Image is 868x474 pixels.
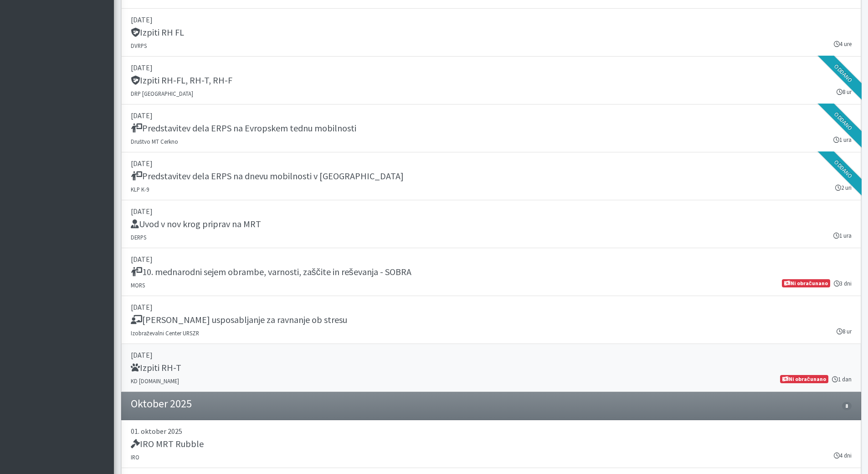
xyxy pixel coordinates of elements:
p: [DATE] [131,110,852,121]
small: Izobraževalni Center URSZR [131,329,199,337]
small: MORS [131,281,145,289]
a: [DATE] Izpiti RH FL DVRPS 4 ure [121,9,861,57]
h5: 10. mednarodni sejem obrambe, varnosti, zaščite in reševanja - SOBRA [131,266,411,277]
a: [DATE] [PERSON_NAME] usposabljanje za ravnanje ob stresu Izobraževalni Center URSZR 8 ur [121,296,861,344]
p: [DATE] [131,254,852,265]
a: [DATE] Izpiti RH-T KD [DOMAIN_NAME] 1 dan Ni obračunano [121,344,861,392]
h5: Predstavitev dela ERPS na Evropskem tednu mobilnosti [131,123,356,134]
small: 1 dan [832,375,852,384]
small: 1 ura [833,231,852,240]
a: [DATE] 10. mednarodni sejem obrambe, varnosti, zaščite in reševanja - SOBRA MORS 3 dni Ni obračunano [121,248,861,296]
p: [DATE] [131,62,852,73]
a: [DATE] Uvod v nov krog priprav na MRT DERPS 1 ura [121,200,861,248]
small: KD [DOMAIN_NAME] [131,377,179,385]
a: 01. oktober 2025 IRO MRT Rubble IRO 4 dni [121,420,861,468]
a: [DATE] Izpiti RH-FL, RH-T, RH-F DRP [GEOGRAPHIC_DATA] 8 ur Oddano [121,57,861,104]
h5: Uvod v nov krog priprav na MRT [131,219,261,229]
small: 4 dni [834,451,852,460]
span: 8 [842,402,851,410]
small: DRP [GEOGRAPHIC_DATA] [131,90,193,97]
p: [DATE] [131,206,852,217]
p: [DATE] [131,14,852,25]
h5: Predstavitev dela ERPS na dnevu mobilnosti v [GEOGRAPHIC_DATA] [131,171,404,182]
h4: Oktober 2025 [131,397,192,411]
p: [DATE] [131,158,852,169]
p: 01. oktober 2025 [131,426,852,437]
small: IRO [131,453,139,461]
span: Ni obračunano [780,375,828,383]
small: DVRPS [131,42,147,49]
small: Društvo MT Cerkno [131,138,178,145]
h5: Izpiti RH-FL, RH-T, RH-F [131,75,232,86]
small: 8 ur [837,327,852,336]
small: 3 dni [834,279,852,288]
small: 4 ure [834,40,852,48]
h5: Izpiti RH FL [131,27,184,38]
p: [DATE] [131,349,852,360]
span: Ni obračunano [782,279,830,287]
a: [DATE] Predstavitev dela ERPS na Evropskem tednu mobilnosti Društvo MT Cerkno 1 ura Oddano [121,104,861,152]
h5: IRO MRT Rubble [131,438,204,449]
h5: [PERSON_NAME] usposabljanje za ravnanje ob stresu [131,314,347,325]
small: KLP K-9 [131,186,149,193]
h5: Izpiti RH-T [131,362,181,373]
a: [DATE] Predstavitev dela ERPS na dnevu mobilnosti v [GEOGRAPHIC_DATA] KLP K-9 2 uri Oddano [121,152,861,200]
p: [DATE] [131,302,852,313]
small: DERPS [131,234,146,241]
